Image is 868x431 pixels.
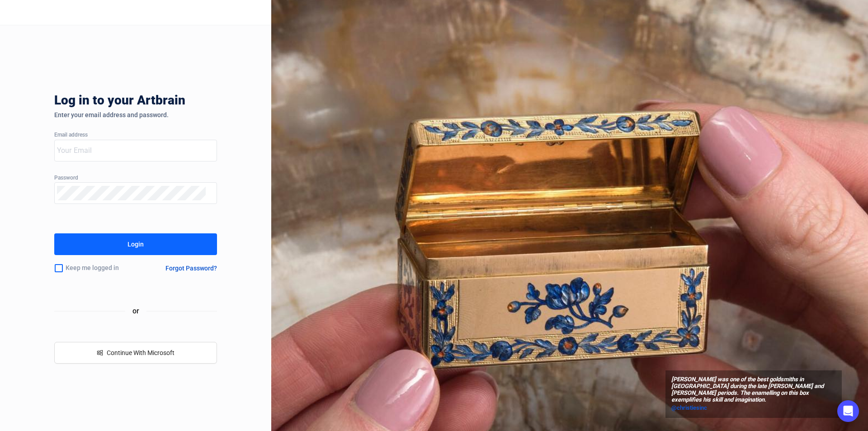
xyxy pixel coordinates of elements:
div: Forgot Password? [165,265,217,272]
span: windows [97,350,103,356]
div: Open Intercom Messenger [837,400,859,422]
span: Continue With Microsoft [107,349,175,356]
a: @christiesinc [671,403,836,412]
input: Your Email [57,143,206,158]
span: [PERSON_NAME] was one of the best goldsmiths in [GEOGRAPHIC_DATA] during the late [PERSON_NAME] a... [671,376,836,403]
div: Enter your email address and password. [54,111,217,118]
div: Password [54,175,217,181]
span: @christiesinc [671,404,707,411]
div: Login [127,237,144,251]
div: Email address [54,132,217,138]
span: or [125,305,146,317]
button: Login [54,233,217,255]
div: Log in to your Artbrain [54,93,325,111]
button: windowsContinue With Microsoft [54,342,217,364]
div: Keep me logged in [54,259,144,278]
